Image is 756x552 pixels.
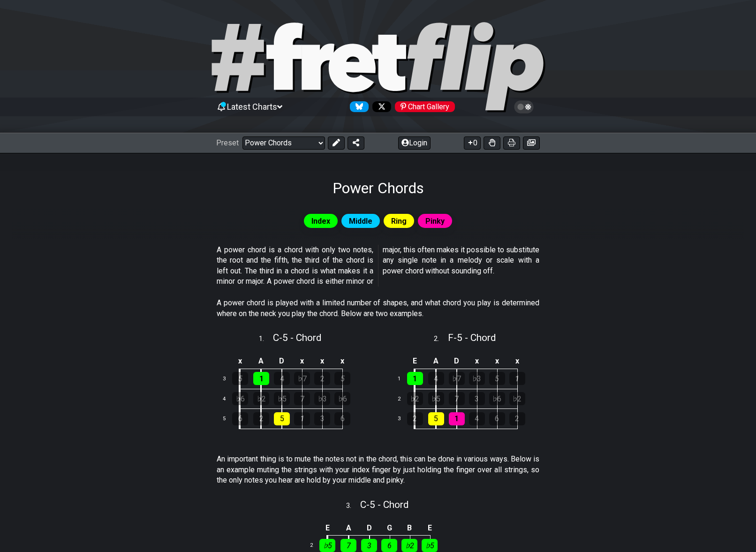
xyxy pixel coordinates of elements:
div: ♭5 [422,539,438,552]
div: 2 [509,412,525,425]
span: Toggle light / dark theme [519,103,529,111]
td: B [400,520,420,536]
td: D [446,354,467,369]
td: E [404,354,426,369]
a: Follow #fretflip at X [369,101,391,112]
div: ♭3 [314,392,330,405]
p: A power chord is a chord with only two notes, the root and the fifth, the third of the chord is l... [217,245,539,287]
td: x [292,354,312,369]
td: x [333,354,353,369]
div: 5 [428,412,444,425]
div: 7 [449,392,465,405]
div: 1 [509,372,525,385]
span: Latest Charts [227,102,277,112]
td: G [379,520,400,536]
span: Ring [391,214,407,228]
td: 2 [392,389,415,409]
div: ♭5 [274,392,290,405]
div: 4 [469,412,485,425]
p: An important thing is to mute the notes not in the chord, this can be done in various ways. Below... [217,454,539,485]
div: ♭2 [407,392,423,405]
td: E [420,520,440,536]
div: ♭7 [294,372,310,385]
span: Middle [349,214,372,228]
button: Edit Preset [328,136,345,150]
td: 3 [217,369,240,389]
div: 1 [449,412,465,425]
div: 6 [489,412,505,425]
div: 2 [407,412,423,425]
span: 1 . [259,334,273,344]
div: 1 [407,372,423,385]
div: 6 [381,539,397,552]
td: x [229,354,251,369]
td: E [317,520,338,536]
div: ♭5 [428,392,444,405]
span: Pinky [425,214,445,228]
span: C - 5 - Chord [273,332,321,343]
div: 5 [334,372,350,385]
div: 2 [314,372,330,385]
div: ♭7 [449,372,465,385]
div: 5 [232,372,248,385]
div: ♭3 [469,372,485,385]
button: 0 [464,136,481,150]
div: 3 [469,392,485,405]
div: 6 [232,412,248,425]
div: ♭5 [319,539,335,552]
button: Login [398,136,431,150]
button: Print [503,136,520,150]
p: A power chord is played with a limited number of shapes, and what chord you play is determined wh... [217,298,539,319]
span: Index [311,214,330,228]
button: Share Preset [348,136,364,150]
select: Preset [242,136,325,150]
div: 5 [274,412,290,425]
div: 4 [428,372,444,385]
div: 1 [294,412,310,425]
div: Chart Gallery [395,101,455,112]
div: 7 [340,539,356,552]
td: A [251,354,272,369]
button: Create image [523,136,540,150]
td: D [359,520,379,536]
div: 2 [253,412,269,425]
div: 3 [314,412,330,425]
td: x [487,354,507,369]
div: 6 [334,412,350,425]
div: 4 [274,372,290,385]
td: x [312,354,333,369]
div: ♭6 [232,392,248,405]
td: 3 [392,409,415,429]
a: #fretflip at Pinterest [391,101,455,112]
div: 3 [361,539,377,552]
a: Follow #fretflip at Bluesky [346,101,369,112]
td: x [507,354,527,369]
td: 1 [392,369,415,389]
span: C - 5 - Chord [360,499,408,510]
div: ♭2 [509,392,525,405]
div: ♭2 [401,539,417,552]
div: ♭6 [334,392,350,405]
td: x [467,354,487,369]
span: 2 . [434,334,448,344]
div: ♭2 [253,392,269,405]
td: A [425,354,446,369]
td: D [272,354,292,369]
div: 7 [294,392,310,405]
div: ♭6 [489,392,505,405]
td: 4 [217,389,240,409]
span: F - 5 - Chord [448,332,496,343]
td: 5 [217,409,240,429]
button: Toggle Dexterity for all fretkits [484,136,500,150]
div: 5 [489,372,505,385]
span: Preset [216,138,239,147]
div: 1 [253,372,269,385]
span: 3 . [346,501,360,511]
td: A [338,520,359,536]
h1: Power Chords [333,179,424,197]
